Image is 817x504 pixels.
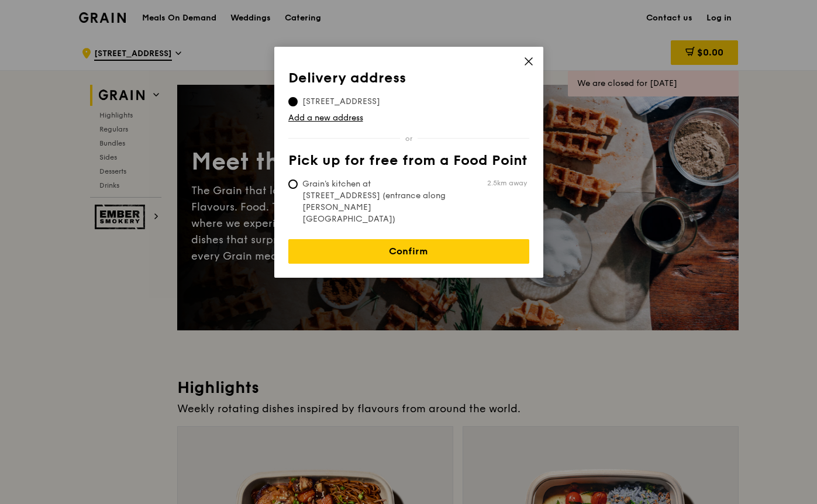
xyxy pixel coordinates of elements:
th: Delivery address [288,70,529,91]
input: Grain's kitchen at [STREET_ADDRESS] (entrance along [PERSON_NAME][GEOGRAPHIC_DATA])2.5km away [288,179,298,189]
span: [STREET_ADDRESS] [288,96,394,108]
input: [STREET_ADDRESS] [288,97,298,106]
span: Grain's kitchen at [STREET_ADDRESS] (entrance along [PERSON_NAME][GEOGRAPHIC_DATA]) [288,178,463,225]
a: Add a new address [288,112,529,124]
span: 2.5km away [487,178,527,188]
th: Pick up for free from a Food Point [288,153,529,174]
a: Confirm [288,239,529,264]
